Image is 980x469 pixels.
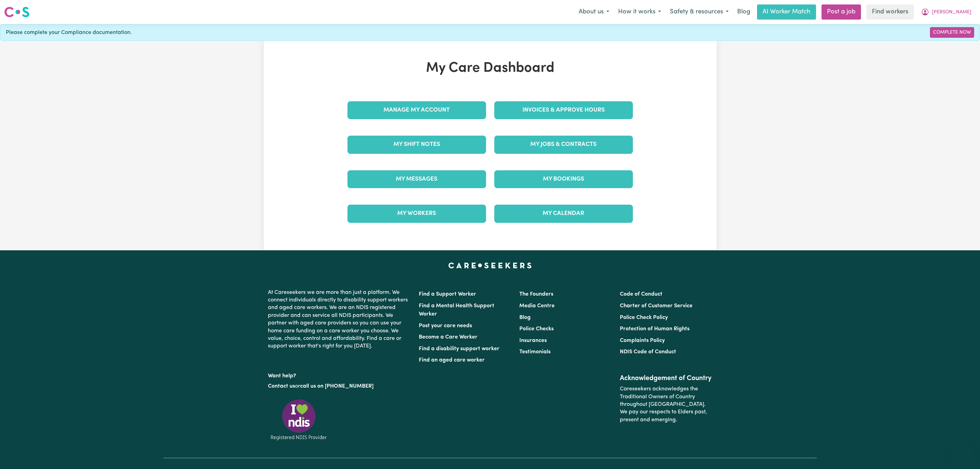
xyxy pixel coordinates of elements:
[268,286,411,353] p: At Careseekers we are more than just a platform. We connect individuals directly to disability su...
[448,263,532,268] a: Careseekers home page
[494,170,633,188] a: My Bookings
[620,374,712,382] h2: Acknowledgement of Country
[733,4,754,20] a: Blog
[519,338,547,343] a: Insurances
[822,4,861,20] a: Post a job
[519,326,554,332] a: Police Checks
[347,205,486,222] a: My Workers
[930,27,974,38] a: Complete Now
[6,28,132,37] span: Please complete your Compliance documentation.
[519,349,551,355] a: Testimonials
[419,357,485,363] a: Find an aged care worker
[620,338,665,343] a: Complaints Policy
[494,136,633,153] a: My Jobs & Contracts
[268,384,295,389] a: Contact us
[757,4,816,20] a: AI Worker Match
[866,4,914,20] a: Find workers
[347,136,486,153] a: My Shift Notes
[419,291,476,297] a: Find a Support Worker
[343,60,637,77] h1: My Care Dashboard
[620,326,689,332] a: Protection of Human Rights
[4,6,29,18] img: Careseekers logo
[932,9,971,16] span: [PERSON_NAME]
[300,384,374,389] a: call us on [PHONE_NUMBER]
[268,380,411,393] p: or
[620,315,668,320] a: Police Check Policy
[347,101,486,119] a: Manage My Account
[494,101,633,119] a: Invoices & Approve Hours
[620,382,712,426] p: Careseekers acknowledges the Traditional Owners of Country throughout [GEOGRAPHIC_DATA]. We pay o...
[620,349,676,355] a: NDIS Code of Conduct
[519,315,531,320] a: Blog
[574,5,614,19] button: About us
[519,291,553,297] a: The Founders
[614,5,665,19] button: How it works
[268,398,330,441] img: Registered NDIS provider
[494,205,633,222] a: My Calendar
[620,291,662,297] a: Code of Conduct
[347,170,486,188] a: My Messages
[519,303,555,309] a: Media Centre
[268,369,411,380] p: Want help?
[620,303,693,309] a: Charter of Customer Service
[953,442,975,464] iframe: Button to launch messaging window, conversation in progress
[4,4,29,20] a: Careseekers logo
[419,303,494,317] a: Find a Mental Health Support Worker
[419,334,477,340] a: Become a Care Worker
[917,5,976,19] button: My Account
[665,5,733,19] button: Safety & resources
[419,323,472,329] a: Post your care needs
[419,346,499,352] a: Find a disability support worker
